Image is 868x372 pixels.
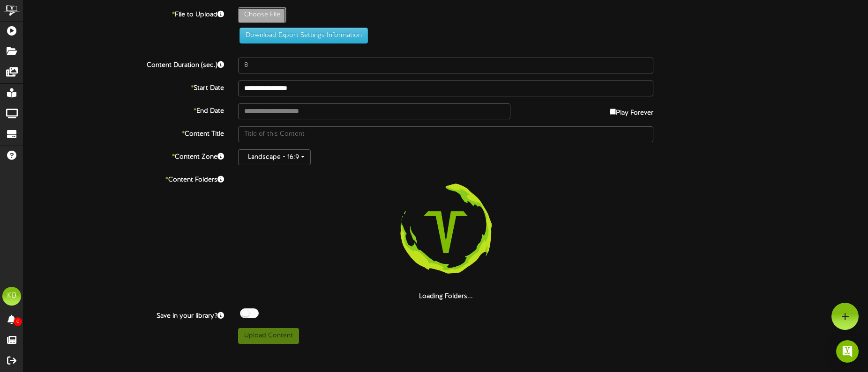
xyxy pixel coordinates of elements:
label: Content Duration (sec.) [16,58,231,70]
label: Start Date [16,80,231,93]
label: Play Forever [610,103,653,118]
div: KB [2,287,21,306]
a: Download Export Settings Information [235,32,368,39]
span: 0 [14,317,22,326]
button: Upload Content [238,328,299,344]
label: File to Upload [16,7,231,20]
label: Content Zone [16,149,231,162]
label: End Date [16,103,231,116]
img: loading-spinner-3.png [386,172,506,292]
label: Content Folders [16,172,231,185]
input: Play Forever [610,109,616,115]
button: Download Export Settings Information [239,28,368,44]
div: Open Intercom Messenger [836,340,859,363]
label: Save in your library? [16,308,231,321]
input: Title of this Content [238,126,653,142]
strong: Loading Folders... [419,293,473,300]
label: Content Title [16,126,231,139]
button: Landscape - 16:9 [238,149,311,165]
